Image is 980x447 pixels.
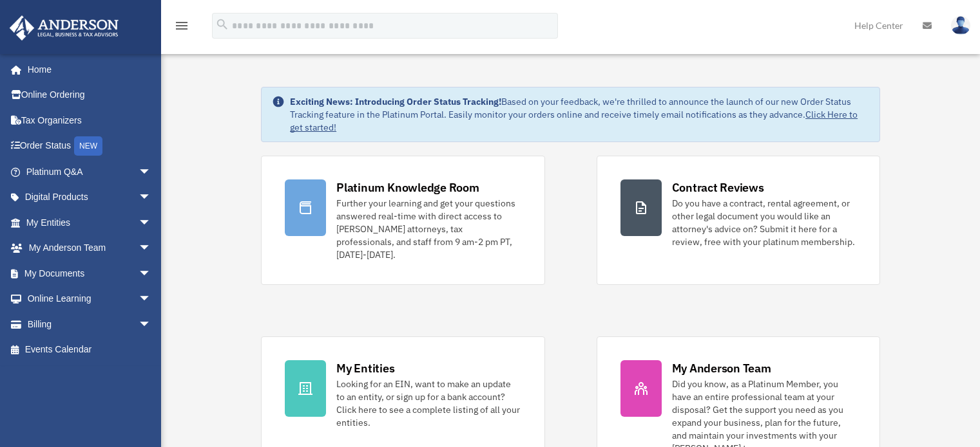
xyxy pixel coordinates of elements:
a: Order StatusNEW [9,133,171,160]
a: My Documentsarrow_drop_down [9,260,171,286]
strong: Exciting News: Introducing Order Status Tracking! [290,96,501,107]
i: search [215,17,229,32]
span: arrow_drop_down [139,185,164,211]
span: arrow_drop_down [139,260,164,287]
a: Events Calendar [9,337,171,363]
a: My Entitiesarrow_drop_down [9,210,171,235]
span: arrow_drop_down [139,210,164,236]
div: NEW [74,136,102,156]
a: Platinum Q&Aarrow_drop_down [9,159,171,185]
div: Further your learning and get your questions answered real-time with direct access to [PERSON_NAM... [336,197,521,261]
a: Click Here to get started! [290,109,858,133]
div: Contract Reviews [672,179,764,196]
div: Do you have a contract, rental agreement, or other legal document you would like an attorney's ad... [672,197,856,248]
div: My Entities [336,360,394,376]
div: Looking for an EIN, want to make an update to an entity, or sign up for a bank account? Click her... [336,378,521,429]
i: menu [174,18,189,33]
a: Digital Productsarrow_drop_down [9,185,171,210]
span: arrow_drop_down [139,235,164,262]
a: Billingarrow_drop_down [9,311,171,337]
span: arrow_drop_down [139,159,164,185]
div: Platinum Knowledge Room [336,179,479,196]
a: Tax Organizers [9,107,171,133]
img: Anderson Advisors Platinum Portal [6,15,122,41]
img: User Pic [951,16,970,35]
span: arrow_drop_down [139,311,164,338]
div: My Anderson Team [672,360,771,376]
a: menu [174,23,189,33]
span: arrow_drop_down [139,286,164,313]
div: Based on your feedback, we're thrilled to announce the launch of our new Order Status Tracking fe... [290,95,869,134]
a: My Anderson Teamarrow_drop_down [9,235,171,261]
a: Online Ordering [9,82,171,108]
a: Online Learningarrow_drop_down [9,286,171,312]
a: Home [9,57,164,82]
a: Platinum Knowledge Room Further your learning and get your questions answered real-time with dire... [261,156,544,285]
a: Contract Reviews Do you have a contract, rental agreement, or other legal document you would like... [597,156,880,285]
